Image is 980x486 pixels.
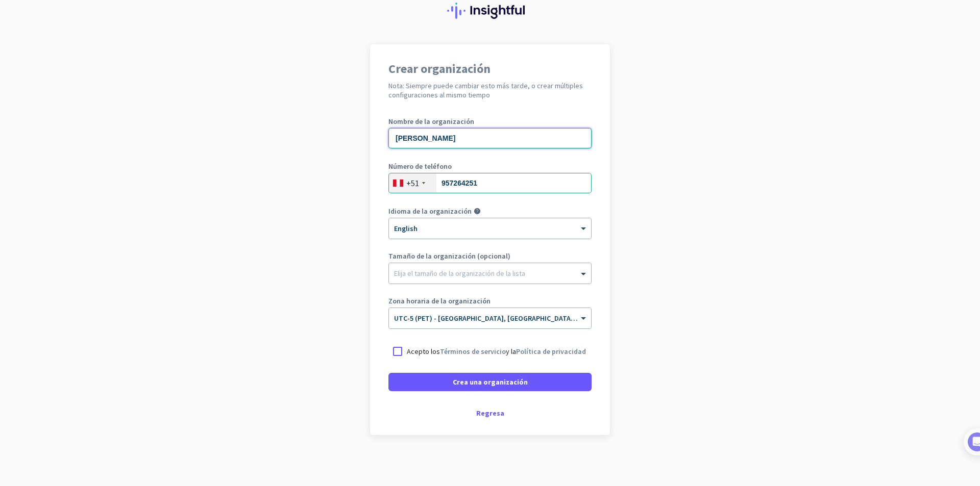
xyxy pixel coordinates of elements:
label: Tamaño de la organización (opcional) [388,252,592,260]
a: Términos de servicio [440,347,506,356]
img: Insightful [447,3,533,19]
input: 1 1234567 [388,173,592,193]
h2: Nota: Siempre puede cambiar esto más tarde, o crear múltiples configuraciones al mismo tiempo [388,81,592,99]
label: Número de teléfono [388,163,592,170]
p: Acepto los y la [407,346,586,356]
i: help [474,208,481,215]
input: ¿Cuál es el nombre de su empresa? [388,128,592,148]
label: Nombre de la organización [388,118,592,125]
label: Idioma de la organización [388,208,472,215]
h1: Crear organización [388,63,592,75]
a: Política de privacidad [516,347,586,356]
span: Crea una organización [453,377,528,387]
div: Regresa [388,410,592,417]
label: Zona horaria de la organización [388,297,592,304]
button: Crea una organización [388,373,592,391]
div: +51 [406,178,419,188]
